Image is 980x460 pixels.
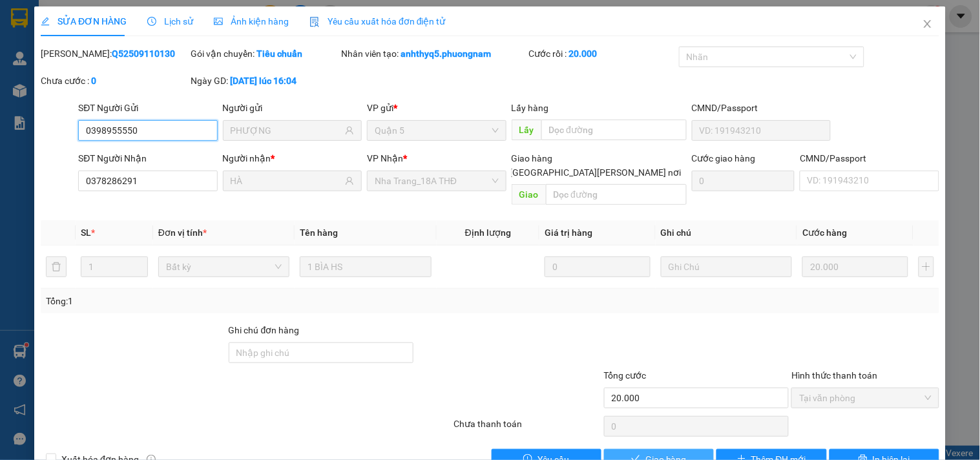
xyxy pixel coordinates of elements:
[545,227,592,238] span: Giá trị hàng
[367,153,403,163] span: VP Nhận
[191,74,339,88] div: Ngày GD:
[41,17,50,26] span: edit
[367,101,506,115] div: VP gửi
[791,370,877,381] label: Hình thức thanh toán
[661,256,792,277] input: Ghi Chú
[158,227,207,238] span: Đơn vị tính
[802,256,908,277] input: 0
[231,123,342,138] input: Tên người gửi
[529,47,676,61] div: Cước rồi :
[923,19,933,29] span: close
[46,256,67,277] button: delete
[692,171,795,191] input: Cước giao hàng
[112,48,175,59] b: Q52509110130
[692,120,831,141] input: VD: 191943210
[223,151,362,165] div: Người nhận
[166,257,282,277] span: Bất kỳ
[512,153,553,163] span: Giao hàng
[229,342,414,363] input: Ghi chú đơn hàng
[41,16,127,26] span: SỬA ĐƠN HÀNG
[300,227,338,238] span: Tên hàng
[692,101,831,115] div: CMND/Passport
[512,184,546,205] span: Giao
[309,17,320,27] img: icon
[541,120,687,140] input: Dọc đường
[512,103,549,113] span: Lấy hàng
[191,47,339,61] div: Gói vận chuyển:
[147,16,193,26] span: Lịch sử
[223,101,362,115] div: Người gửi
[375,171,498,191] span: Nha Trang_18A THĐ
[341,47,526,61] div: Nhân viên tạo:
[229,325,300,335] label: Ghi chú đơn hàng
[78,101,217,115] div: SĐT Người Gửi
[919,256,934,277] button: plus
[309,16,446,26] span: Yêu cầu xuất hóa đơn điện tử
[46,294,379,308] div: Tổng: 1
[800,151,939,165] div: CMND/Passport
[401,48,491,59] b: anhthyq5.phuongnam
[214,16,289,26] span: Ảnh kiện hàng
[41,74,188,88] div: Chưa cước :
[452,417,602,439] div: Chưa thanh toán
[545,256,651,277] input: 0
[546,184,687,205] input: Dọc đường
[692,153,756,163] label: Cước giao hàng
[41,47,188,61] div: [PERSON_NAME]:
[345,176,354,185] span: user
[465,227,511,238] span: Định lượng
[910,6,946,43] button: Close
[257,48,303,59] b: Tiêu chuẩn
[656,220,797,246] th: Ghi chú
[147,17,156,26] span: clock-circle
[231,174,342,188] input: Tên người nhận
[345,126,354,135] span: user
[91,76,96,86] b: 0
[604,370,647,381] span: Tổng cước
[81,227,91,238] span: SL
[300,256,431,277] input: VD: Bàn, Ghế
[802,227,847,238] span: Cước hàng
[375,121,498,140] span: Quận 5
[512,120,541,140] span: Lấy
[214,17,223,26] span: picture
[505,165,687,180] span: [GEOGRAPHIC_DATA][PERSON_NAME] nơi
[569,48,598,59] b: 20.000
[799,388,931,408] span: Tại văn phòng
[78,151,217,165] div: SĐT Người Nhận
[231,76,297,86] b: [DATE] lúc 16:04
